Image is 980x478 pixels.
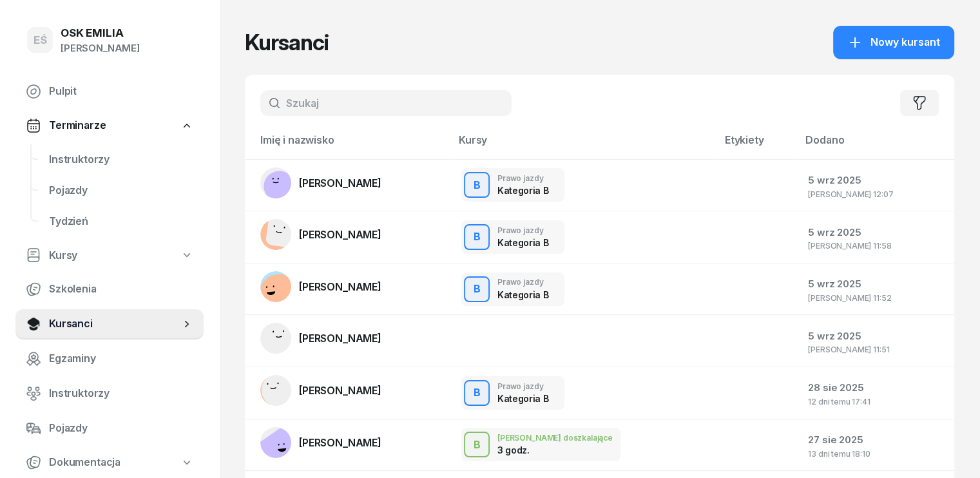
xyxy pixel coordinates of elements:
[833,26,954,59] button: Nowy kursant
[808,328,944,345] div: 5 wrz 2025
[39,144,204,175] a: Instruktorzy
[464,224,490,250] button: B
[497,434,613,442] div: [PERSON_NAME] doszkalające
[49,151,193,168] span: Instruktorzy
[15,413,204,444] a: Pojazdy
[717,131,798,159] th: Etykiety
[808,242,944,250] div: [PERSON_NAME] 11:58
[15,378,204,409] a: Instruktorzy
[497,393,548,404] div: Kategoria B
[15,274,204,305] a: Szkolenia
[497,185,548,196] div: Kategoria B
[260,219,381,250] a: [PERSON_NAME]
[49,420,193,437] span: Pojazdy
[260,90,512,116] input: Szukaj
[260,427,381,458] a: [PERSON_NAME]
[39,206,204,237] a: Tydzień
[451,131,717,159] th: Kursy
[497,445,564,455] div: 3 godz.
[798,131,954,159] th: Dodano
[260,167,381,198] a: [PERSON_NAME]
[808,294,944,302] div: [PERSON_NAME] 11:52
[464,172,490,198] button: B
[497,289,548,300] div: Kategoria B
[808,172,944,189] div: 5 wrz 2025
[15,111,204,140] a: Terminarze
[39,175,204,206] a: Pojazdy
[808,450,944,458] div: 13 dni temu 18:10
[49,247,77,264] span: Kursy
[260,375,381,406] a: [PERSON_NAME]
[468,382,486,404] div: B
[497,278,548,286] div: Prawo jazdy
[15,448,204,477] a: Dokumentacja
[808,432,944,448] div: 27 sie 2025
[464,380,490,406] button: B
[15,241,204,271] a: Kursy
[808,379,944,396] div: 28 sie 2025
[49,454,120,471] span: Dokumentacja
[870,34,940,51] span: Nowy kursant
[464,276,490,302] button: B
[497,226,548,234] div: Prawo jazdy
[299,177,381,189] span: [PERSON_NAME]
[808,276,944,292] div: 5 wrz 2025
[49,281,193,298] span: Szkolenia
[245,131,451,159] th: Imię i nazwisko
[49,316,180,332] span: Kursanci
[15,309,204,339] a: Kursanci
[299,436,381,449] span: [PERSON_NAME]
[15,343,204,374] a: Egzaminy
[808,345,944,354] div: [PERSON_NAME] 11:51
[260,323,381,354] a: [PERSON_NAME]
[299,384,381,397] span: [PERSON_NAME]
[49,182,193,199] span: Pojazdy
[808,397,944,406] div: 12 dni temu 17:41
[61,40,140,57] div: [PERSON_NAME]
[497,237,548,248] div: Kategoria B
[49,213,193,230] span: Tydzień
[497,174,548,182] div: Prawo jazdy
[468,226,486,248] div: B
[299,332,381,345] span: [PERSON_NAME]
[49,83,193,100] span: Pulpit
[245,31,329,54] h1: Kursanci
[464,432,490,457] button: B
[49,385,193,402] span: Instruktorzy
[497,382,548,390] div: Prawo jazdy
[61,28,140,39] div: OSK EMILIA
[260,271,381,302] a: [PERSON_NAME]
[468,175,486,196] div: B
[49,350,193,367] span: Egzaminy
[808,224,944,241] div: 5 wrz 2025
[15,76,204,107] a: Pulpit
[299,280,381,293] span: [PERSON_NAME]
[808,190,944,198] div: [PERSON_NAME] 12:07
[299,228,381,241] span: [PERSON_NAME]
[468,278,486,300] div: B
[468,434,486,456] div: B
[49,117,106,134] span: Terminarze
[34,35,47,46] span: EŚ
